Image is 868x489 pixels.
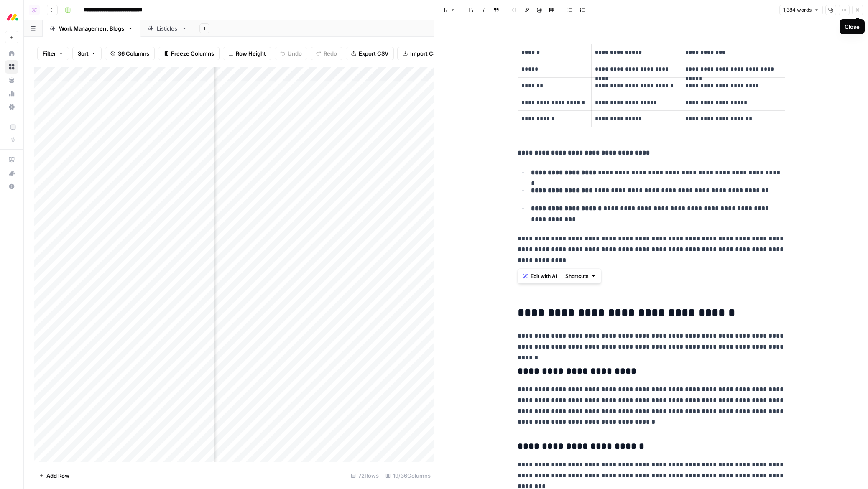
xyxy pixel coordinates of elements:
[5,180,18,193] button: Help + Support
[78,49,89,58] span: Sort
[288,49,302,58] span: Undo
[311,47,342,60] button: Redo
[158,47,220,60] button: Freeze Columns
[72,47,102,60] button: Sort
[5,87,18,100] a: Usage
[359,49,388,58] span: Export CSV
[5,153,18,166] a: AirOps Academy
[5,100,18,114] a: Settings
[171,49,214,58] span: Freeze Columns
[346,47,394,60] button: Export CSV
[34,469,74,482] button: Add Row
[382,469,434,482] div: 19/36 Columns
[779,5,823,15] button: 1,384 words
[783,6,812,14] span: 1,384 words
[5,74,18,87] a: Your Data
[520,271,560,282] button: Edit with AI
[46,471,69,480] span: Add Row
[5,167,18,179] div: What's new?
[140,20,194,37] a: Listicles
[5,47,18,60] a: Home
[223,47,271,60] button: Row Height
[565,273,589,280] span: Shortcuts
[236,49,266,58] span: Row Height
[5,10,20,25] img: Monday.com Logo
[5,7,18,28] button: Workspace: Monday.com
[43,49,56,58] span: Filter
[347,469,382,482] div: 72 Rows
[562,271,600,282] button: Shortcuts
[410,49,440,58] span: Import CSV
[43,20,140,37] a: Work Management Blogs
[5,166,18,180] button: What's new?
[845,23,860,31] div: Close
[59,24,124,33] div: Work Management Blogs
[397,47,446,60] button: Import CSV
[324,49,337,58] span: Redo
[5,60,18,74] a: Browse
[531,273,557,280] span: Edit with AI
[105,47,155,60] button: 36 Columns
[157,24,178,33] div: Listicles
[37,47,69,60] button: Filter
[118,49,149,58] span: 36 Columns
[275,47,307,60] button: Undo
